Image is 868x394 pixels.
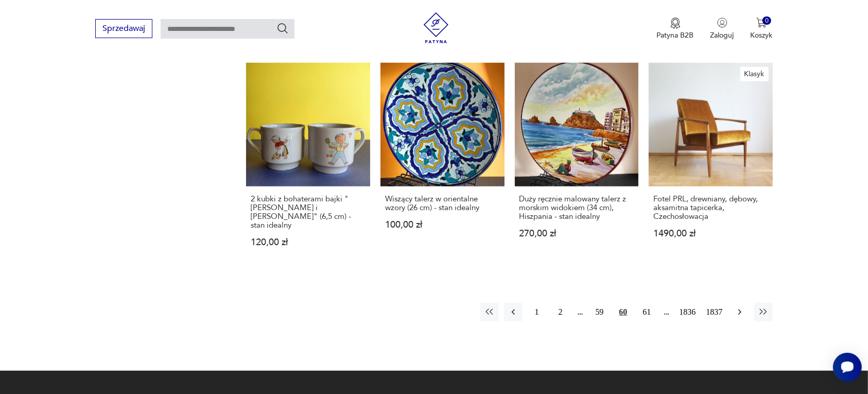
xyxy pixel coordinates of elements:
img: Ikona medalu [670,18,681,29]
img: Ikona koszyka [756,18,767,28]
iframe: Smartsupp widget button [833,353,862,382]
p: 120,00 zł [251,238,366,247]
div: 0 [762,16,771,25]
img: Ikonka użytkownika [717,18,727,28]
button: 0Koszyk [751,18,773,40]
button: 59 [591,303,609,321]
button: 1836 [677,303,699,321]
p: Koszyk [751,30,773,40]
h3: Fotel PRL, drewniany, dębowy, aksamitna tapicerka, Czechosłowacja [653,195,768,221]
p: 1490,00 zł [653,229,768,238]
a: KlasykFotel PRL, drewniany, dębowy, aksamitna tapicerka, CzechosłowacjaFotel PRL, drewniany, dębo... [649,63,773,267]
button: Szukaj [276,22,289,35]
p: Patyna B2B [657,30,694,40]
a: Duży ręcznie malowany talerz z morskim widokiem (34 cm), Hiszpania - stan idealnyDuży ręcznie mal... [515,63,639,267]
a: Wiszący talerz w orientalne wzory (26 cm) - stan idealnyWiszący talerz w orientalne wzory (26 cm)... [380,63,505,267]
button: Patyna B2B [657,18,694,40]
h3: Duży ręcznie malowany talerz z morskim widokiem (34 cm), Hiszpania - stan idealny [519,195,634,221]
h3: Wiszący talerz w orientalne wzory (26 cm) - stan idealny [385,195,500,212]
p: 100,00 zł [385,220,500,229]
p: 270,00 zł [519,229,634,238]
a: Sprzedawaj [95,26,152,33]
a: 2 kubki z bohaterami bajki "Jacek i Agatka" (6,5 cm) - stan idealny2 kubki z bohaterami bajki "[P... [246,63,370,267]
button: 1 [528,303,546,321]
button: 61 [638,303,656,321]
button: Zaloguj [710,18,734,40]
h3: 2 kubki z bohaterami bajki "[PERSON_NAME] i [PERSON_NAME]" (6,5 cm) - stan idealny [251,195,366,230]
button: 2 [551,303,570,321]
p: Zaloguj [710,30,734,40]
button: 60 [614,303,633,321]
a: Ikona medaluPatyna B2B [657,18,694,40]
img: Patyna - sklep z meblami i dekoracjami vintage [421,12,452,43]
button: Sprzedawaj [95,19,152,38]
button: 1837 [704,303,725,321]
